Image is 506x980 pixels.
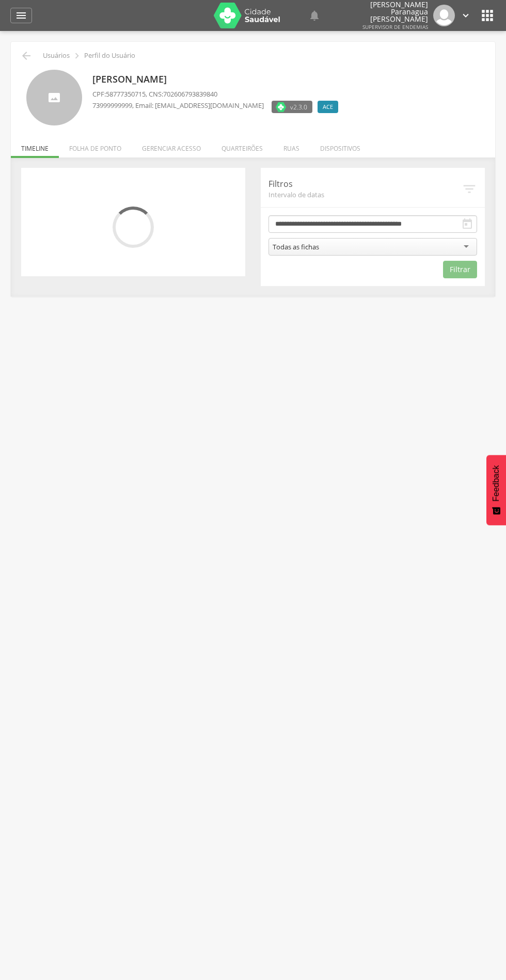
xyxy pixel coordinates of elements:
[92,101,264,110] p: , Email: [EMAIL_ADDRESS][DOMAIN_NAME]
[290,102,307,112] span: v2.3.0
[268,190,462,199] span: Intervalo de datas
[486,455,506,525] button: Feedback - Mostrar pesquisa
[43,52,70,60] p: Usuários
[323,103,333,111] span: ACE
[362,23,428,30] span: Supervisor de Endemias
[15,9,27,22] i: 
[10,8,32,23] a: 
[273,242,319,251] div: Todas as fichas
[308,9,321,22] i: 
[92,89,343,99] p: CPF: , CNS:
[492,465,501,501] span: Feedback
[268,178,462,190] p: Filtros
[461,218,473,230] i: 
[308,5,321,26] a: 
[132,134,211,158] li: Gerenciar acesso
[106,89,146,99] span: 58777350715
[20,50,33,62] i: Voltar
[273,134,310,158] li: Ruas
[479,7,496,24] i: 
[443,261,477,278] button: Filtrar
[462,181,477,197] i: 
[92,73,343,86] p: [PERSON_NAME]
[92,101,132,110] span: 73999999999
[310,134,371,158] li: Dispositivos
[84,52,135,60] p: Perfil do Usuário
[59,134,132,158] li: Folha de ponto
[211,134,273,158] li: Quarteirões
[163,89,217,99] span: 702606793839840
[460,10,471,21] i: 
[460,5,471,26] a: 
[272,101,312,113] label: Versão do aplicativo
[334,1,429,23] p: [PERSON_NAME] Paranagua [PERSON_NAME]
[71,50,83,61] i: 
